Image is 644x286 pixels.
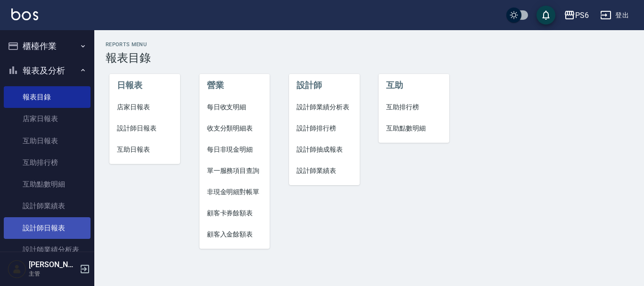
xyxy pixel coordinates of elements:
li: 日報表 [109,74,180,97]
span: 設計師日報表 [117,123,173,133]
a: 互助點數明細 [379,118,449,139]
a: 店家日報表 [4,108,91,130]
span: 設計師抽成報表 [297,145,352,155]
a: 設計師業績表 [4,195,91,217]
div: PS6 [575,9,589,21]
span: 互助點數明細 [386,123,442,133]
span: 設計師業績表 [297,166,352,176]
a: 設計師抽成報表 [289,139,360,160]
span: 單一服務項目查詢 [207,166,263,176]
li: 互助 [379,74,449,97]
span: 設計師業績分析表 [297,102,352,112]
h2: Reports Menu [106,41,633,48]
button: 登出 [596,7,633,24]
a: 設計師日報表 [4,217,91,239]
a: 設計師業績分析表 [289,97,360,118]
a: 設計師業績表 [289,160,360,181]
a: 顧客入金餘額表 [199,224,270,245]
span: 每日收支明細 [207,102,263,112]
button: PS6 [560,6,593,25]
li: 設計師 [289,74,360,97]
span: 店家日報表 [117,102,173,112]
a: 互助點數明細 [4,173,91,195]
a: 報表目錄 [4,86,91,108]
span: 顧客入金餘額表 [207,229,263,239]
a: 單一服務項目查詢 [199,160,270,181]
a: 互助日報表 [109,139,180,160]
button: 櫃檯作業 [4,34,91,58]
img: Person [8,260,26,278]
img: Logo [11,8,38,20]
button: save [537,6,555,25]
h5: [PERSON_NAME] [29,260,77,270]
a: 收支分類明細表 [199,118,270,139]
a: 顧客卡券餘額表 [199,203,270,224]
span: 顧客卡券餘額表 [207,208,263,218]
a: 互助排行榜 [4,152,91,173]
a: 每日非現金明細 [199,139,270,160]
a: 設計師業績分析表 [4,239,91,261]
h3: 報表目錄 [106,51,633,65]
span: 收支分類明細表 [207,123,263,133]
span: 每日非現金明細 [207,145,263,155]
span: 設計師排行榜 [297,123,352,133]
span: 互助排行榜 [386,102,442,112]
a: 每日收支明細 [199,97,270,118]
a: 設計師排行榜 [289,118,360,139]
button: 報表及分析 [4,58,91,83]
span: 互助日報表 [117,145,173,155]
a: 店家日報表 [109,97,180,118]
a: 互助排行榜 [379,97,449,118]
a: 互助日報表 [4,130,91,152]
a: 設計師日報表 [109,118,180,139]
a: 非現金明細對帳單 [199,181,270,203]
li: 營業 [199,74,270,97]
p: 主管 [29,270,77,278]
span: 非現金明細對帳單 [207,187,263,197]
